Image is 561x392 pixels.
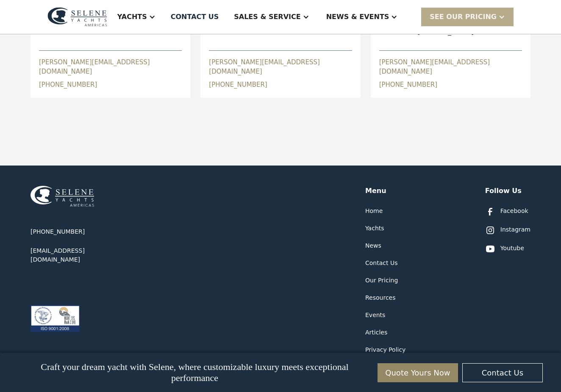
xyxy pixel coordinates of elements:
div: [PERSON_NAME][EMAIL_ADDRESS][DOMAIN_NAME] [39,58,182,77]
a: Instagram [485,225,530,235]
div: Instagram [500,225,530,234]
a: Home [365,207,383,215]
p: Craft your dream yacht with Selene, where customizable luxury meets exceptional performance [18,362,371,384]
div: SEE Our Pricing [430,12,497,22]
div: [PHONE_NUMBER] [209,80,267,90]
a: Our Pricing [365,276,398,285]
div: [PHONE_NUMBER] [379,80,437,90]
div: Youtube [500,244,524,253]
div: [PERSON_NAME][EMAIL_ADDRESS][DOMAIN_NAME] [379,58,522,77]
a: Articles [365,328,387,337]
div: Yachts [117,12,147,22]
a: Privacy Policy [365,345,405,354]
a: [PHONE_NUMBER] [31,227,85,236]
a: Youtube [485,244,524,254]
div: Facebook [500,207,528,215]
a: Contact Us [365,259,397,268]
a: Events [365,311,385,320]
div: [PERSON_NAME][EMAIL_ADDRESS][DOMAIN_NAME] [209,58,352,77]
div: [PHONE_NUMBER] [39,80,97,90]
a: [EMAIL_ADDRESS][DOMAIN_NAME] [31,246,132,264]
a: Quote Yours Now [378,363,458,382]
div: Sales & Service [234,12,300,22]
img: ISO 9001:2008 certification logos for ABS Quality Evaluations and RvA Management Systems. [31,305,80,332]
a: Yachts [365,224,384,233]
a: Contact Us [462,363,543,382]
div: Contact US [171,12,219,22]
div: Follow Us [485,186,522,196]
a: Resources [365,293,396,302]
img: logo [47,7,107,27]
a: News [365,241,381,250]
div: Menu [365,186,386,196]
div: SEE Our Pricing [421,8,514,26]
a: Facebook [485,207,528,217]
div: News & EVENTS [326,12,389,22]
